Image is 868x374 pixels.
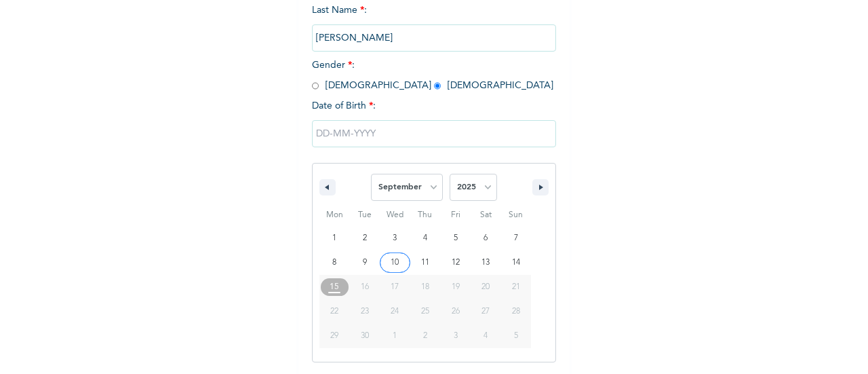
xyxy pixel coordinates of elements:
button: 4 [410,226,441,250]
span: 10 [391,250,399,275]
span: 27 [481,299,490,324]
span: Fri [440,204,471,226]
button: 6 [471,226,501,250]
span: 16 [361,275,369,299]
button: 2 [350,226,380,250]
button: 17 [380,275,410,299]
button: 21 [500,275,531,299]
span: Tue [350,204,380,226]
span: 2 [363,226,367,250]
span: 4 [423,226,427,250]
span: Sat [471,204,501,226]
button: 24 [380,299,410,324]
span: 13 [481,250,490,275]
span: Gender : [DEMOGRAPHIC_DATA] [DEMOGRAPHIC_DATA] [312,60,553,90]
button: 8 [319,250,350,275]
span: 23 [361,299,369,324]
button: 28 [500,299,531,324]
span: 3 [393,226,397,250]
span: 6 [484,226,488,250]
button: 10 [380,250,410,275]
span: 30 [361,324,369,348]
span: 18 [421,275,429,299]
span: 29 [330,324,338,348]
button: 1 [319,226,350,250]
button: 19 [440,275,471,299]
span: 20 [481,275,490,299]
span: Last Name : [312,5,556,43]
span: Thu [410,204,441,226]
span: 24 [391,299,399,324]
span: Sun [500,204,531,226]
button: 30 [350,324,380,348]
span: Date of Birth : [312,99,376,113]
button: 13 [471,250,501,275]
button: 26 [440,299,471,324]
span: 15 [330,275,339,299]
span: 25 [421,299,429,324]
span: 12 [452,250,460,275]
span: 7 [514,226,518,250]
span: 14 [512,250,520,275]
input: DD-MM-YYYY [312,120,556,147]
button: 22 [319,299,350,324]
input: Enter your last name [312,24,556,52]
button: 25 [410,299,441,324]
button: 7 [500,226,531,250]
span: 17 [391,275,399,299]
span: 8 [332,250,336,275]
button: 20 [471,275,501,299]
button: 3 [380,226,410,250]
button: 12 [440,250,471,275]
button: 29 [319,324,350,348]
button: 15 [319,275,350,299]
button: 9 [350,250,380,275]
span: Wed [380,204,410,226]
button: 27 [471,299,501,324]
span: 26 [452,299,460,324]
button: 18 [410,275,441,299]
span: 11 [421,250,429,275]
span: 9 [363,250,367,275]
button: 23 [350,299,380,324]
span: Mon [319,204,350,226]
span: 22 [330,299,338,324]
span: 21 [512,275,520,299]
span: 28 [512,299,520,324]
span: 19 [452,275,460,299]
button: 14 [500,250,531,275]
span: 5 [454,226,458,250]
span: 1 [332,226,336,250]
button: 5 [440,226,471,250]
button: 16 [350,275,380,299]
button: 11 [410,250,441,275]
